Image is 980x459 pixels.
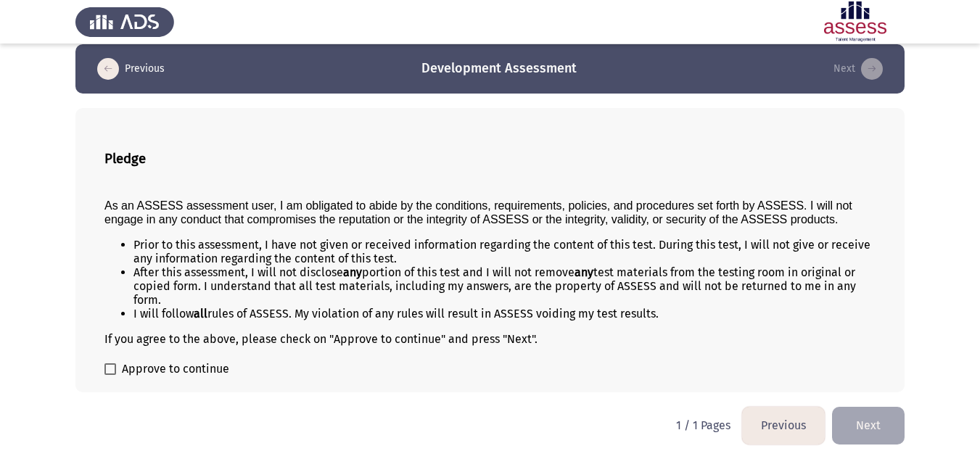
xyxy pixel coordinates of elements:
[93,57,169,80] button: load previous page
[421,59,577,78] h3: Development Assessment
[829,57,887,80] button: load next page
[133,307,876,321] li: I will follow rules of ASSESS. My violation of any rules will result in ASSESS voiding my test re...
[104,151,146,167] b: Pledge
[742,407,825,444] button: load previous page
[104,332,876,346] div: If you agree to the above, please check on "Approve to continue" and press "Next".
[575,265,593,279] b: any
[122,360,229,378] span: Approve to continue
[832,407,905,444] button: load next page
[133,238,876,265] li: Prior to this assessment, I have not given or received information regarding the content of this ...
[104,199,852,226] span: As an ASSESS assessment user, I am obligated to abide by the conditions, requirements, policies, ...
[133,265,876,307] li: After this assessment, I will not disclose portion of this test and I will not remove test materi...
[75,1,174,42] img: Assess Talent Management logo
[806,1,905,42] img: Assessment logo of Development Assessment R1 (EN/AR)
[676,418,730,432] p: 1 / 1 Pages
[343,265,362,279] b: any
[194,307,207,321] b: all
